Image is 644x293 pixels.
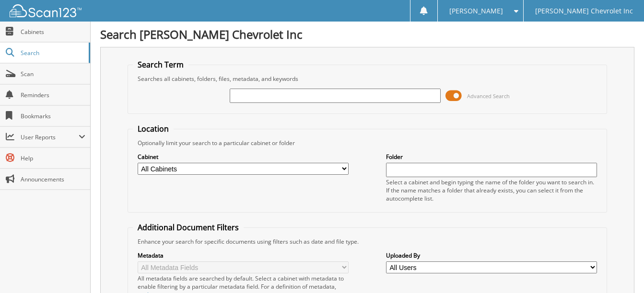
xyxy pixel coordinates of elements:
[138,153,349,161] label: Cabinet
[21,49,84,57] span: Search
[133,139,602,147] div: Optionally limit your search to a particular cabinet or folder
[10,4,82,17] img: scan123-logo-white.svg
[21,28,85,36] span: Cabinets
[386,251,597,259] label: Uploaded By
[21,70,85,78] span: Scan
[133,222,244,233] legend: Additional Document Filters
[21,154,85,162] span: Help
[133,75,602,83] div: Searches all cabinets, folders, files, metadata, and keywords
[133,59,188,70] legend: Search Term
[386,178,597,203] div: Select a cabinet and begin typing the name of the folder you want to search in. If the name match...
[596,247,644,293] iframe: Chat Widget
[21,175,85,183] span: Announcements
[138,251,349,259] label: Metadata
[133,124,174,134] legend: Location
[449,8,503,14] span: [PERSON_NAME]
[535,8,633,14] span: [PERSON_NAME] Chevrolet Inc
[100,26,634,42] h1: Search [PERSON_NAME] Chevrolet Inc
[133,237,602,246] div: Enhance your search for specific documents using filters such as date and file type.
[21,91,85,99] span: Reminders
[21,133,79,141] span: User Reports
[467,92,510,100] span: Advanced Search
[21,112,85,120] span: Bookmarks
[386,153,597,161] label: Folder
